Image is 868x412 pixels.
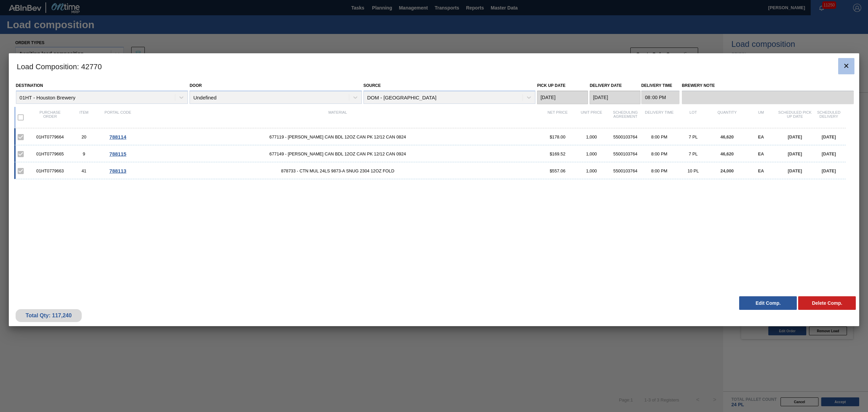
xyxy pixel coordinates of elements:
[574,168,608,173] div: 1,000
[540,110,574,125] div: Net Price
[676,168,710,173] div: 10 PL
[682,81,854,91] label: Brewery Note
[721,134,734,139] span: 46,620
[574,151,608,156] div: 1,000
[758,168,764,173] span: EA
[110,134,126,140] span: 788114
[135,151,541,156] span: 677149 - CARR CAN BDL 12OZ CAN PK 12/12 CAN 0924
[822,134,836,139] span: [DATE]
[590,91,640,104] input: mm/dd/yyyy
[788,134,802,139] span: [DATE]
[110,151,126,157] span: 788115
[537,83,566,88] label: Pick up Date
[676,151,710,156] div: 7 PL
[822,151,836,156] span: [DATE]
[540,151,574,156] div: $169.52
[788,168,802,173] span: [DATE]
[590,83,622,88] label: Delivery Date
[135,110,541,125] div: Material
[363,83,381,88] label: Source
[110,168,126,174] span: 788113
[135,168,541,173] span: 878733 - CTN MUL 24LS 9873-A SNUG 2304 12OZ FOLD
[101,134,135,140] div: Go to Order
[744,110,778,125] div: UM
[812,110,846,125] div: Scheduled Delivery
[33,151,67,156] div: 01HT0779665
[9,53,860,79] h3: Load Composition : 42770
[33,168,67,173] div: 01HT0779663
[676,134,710,139] div: 7 PL
[710,110,744,125] div: Quantity
[676,110,710,125] div: Lot
[642,168,676,173] div: 8:00 PM
[574,134,608,139] div: 1,000
[540,134,574,139] div: $178.00
[608,168,642,173] div: 5500103764
[739,296,797,310] button: Edit Comp.
[67,110,101,125] div: Item
[788,151,802,156] span: [DATE]
[101,168,135,174] div: Go to Order
[758,151,764,156] span: EA
[641,81,679,91] label: Delivery Time
[33,110,67,125] div: Purchase order
[608,110,642,125] div: Scheduling Agreement
[537,91,588,104] input: mm/dd/yyyy
[67,134,101,139] div: 20
[608,151,642,156] div: 5500103764
[642,110,676,125] div: Delivery Time
[67,151,101,156] div: 9
[16,83,43,88] label: Destination
[190,83,202,88] label: Door
[67,168,101,173] div: 41
[21,313,77,319] div: Total Qty: 117,240
[608,134,642,139] div: 5500103764
[135,134,541,139] span: 677119 - CARR CAN BDL 12OZ CAN PK 12/12 CAN 0824
[721,151,734,156] span: 46,620
[822,168,836,173] span: [DATE]
[101,151,135,157] div: Go to Order
[798,296,856,310] button: Delete Comp.
[758,134,764,139] span: EA
[540,168,574,173] div: $557.06
[33,134,67,139] div: 01HT0779664
[642,151,676,156] div: 8:00 PM
[574,110,608,125] div: Unit Price
[101,110,135,125] div: Portal code
[721,168,734,173] span: 24,000
[778,110,812,125] div: Scheduled Pick up Date
[642,134,676,139] div: 8:00 PM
